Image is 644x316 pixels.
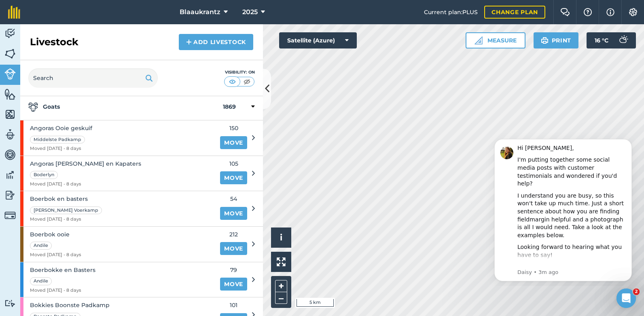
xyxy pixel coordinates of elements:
[28,102,223,112] strong: Goats
[28,102,38,112] img: svg+xml;base64,PD94bWwgdmVyc2lvbj0iMS4wIiBlbmNvZGluZz0idXRmLTgiPz4KPCEtLSBHZW5lcmF0b3I6IEFkb2JlIE...
[4,169,16,181] img: svg+xml;base64,PD94bWwgdmVyc2lvbj0iMS4wIiBlbmNvZGluZz0idXRmLTgiPz4KPCEtLSBHZW5lcmF0b3I6IEFkb2JlIE...
[242,7,258,17] span: 2025
[220,171,247,184] a: Move
[279,32,357,48] button: Satellite (Azure)
[220,194,247,203] span: 54
[227,78,237,86] img: svg+xml;base64,PHN2ZyB4bWxucz0iaHR0cDovL3d3dy53My5vcmcvMjAwMC9zdmciIHdpZHRoPSI1MCIgaGVpZ2h0PSI0MC...
[30,171,58,179] div: Boderlyn
[30,206,102,215] div: [PERSON_NAME] Voerkamp
[30,159,141,168] span: Angoras [PERSON_NAME] en Kapaters
[220,124,247,133] span: 150
[242,78,252,86] img: svg+xml;base64,PHN2ZyB4bWxucz0iaHR0cDovL3d3dy53My5vcmcvMjAwMC9zdmciIHdpZHRoPSI1MCIgaGVpZ2h0PSI0MC...
[30,301,110,310] span: Bokkies Boonste Padkamp
[186,37,192,47] img: svg+xml;base64,PHN2ZyB4bWxucz0iaHR0cDovL3d3dy53My5vcmcvMjAwMC9zdmciIHdpZHRoPSIxNCIgaGVpZ2h0PSIyNC...
[466,32,525,48] button: Measure
[277,257,286,266] img: Four arrows, one pointing top left, one top right, one bottom right and the last bottom left
[30,287,95,294] span: Moved [DATE] - 8 days
[280,232,282,242] span: i
[271,228,291,248] button: i
[534,32,579,48] button: Print
[179,34,253,50] a: Add Livestock
[30,216,104,223] span: Moved [DATE] - 8 days
[30,136,85,144] div: Middelste Padkamp
[20,227,215,262] a: Boerbok ooieAndileMoved [DATE] - 8 days
[30,265,95,274] span: Boerbokke en Basters
[20,156,215,191] a: Angoras [PERSON_NAME] en KapatersBoderlynMoved [DATE] - 8 days
[4,129,16,141] img: svg+xml;base64,PD94bWwgdmVyc2lvbj0iMS4wIiBlbmNvZGluZz0idXRmLTgiPz4KPCEtLSBHZW5lcmF0b3I6IEFkb2JlIE...
[28,68,158,88] input: Search
[4,27,16,40] img: svg+xml;base64,PD94bWwgdmVyc2lvbj0iMS4wIiBlbmNvZGluZz0idXRmLTgiPz4KPCEtLSBHZW5lcmF0b3I6IEFkb2JlIE...
[220,301,247,310] span: 101
[560,8,570,16] img: Two speech bubbles overlapping with the left bubble in the forefront
[224,69,255,76] div: Visibility: On
[606,7,614,17] img: svg+xml;base64,PHN2ZyB4bWxucz0iaHR0cDovL3d3dy53My5vcmcvMjAwMC9zdmciIHdpZHRoPSIxNyIgaGVpZ2h0PSIxNy...
[4,48,16,60] img: svg+xml;base64,PHN2ZyB4bWxucz0iaHR0cDovL3d3dy53My5vcmcvMjAwMC9zdmciIHdpZHRoPSI1NiIgaGVpZ2h0PSI2MC...
[30,145,92,152] span: Moved [DATE] - 8 days
[615,32,631,48] img: svg+xml;base64,PD94bWwgdmVyc2lvbj0iMS4wIiBlbmNvZGluZz0idXRmLTgiPz4KPCEtLSBHZW5lcmF0b3I6IEFkb2JlIE...
[20,120,215,156] a: Angoras Ooie geskuifMiddelste PadkampMoved [DATE] - 8 days
[475,36,483,44] img: Ruler icon
[220,136,247,149] a: Move
[30,251,81,259] span: Moved [DATE] - 8 days
[484,6,545,19] a: Change plan
[220,159,247,168] span: 105
[628,8,638,16] img: A cog icon
[4,68,16,80] img: svg+xml;base64,PD94bWwgdmVyc2lvbj0iMS4wIiBlbmNvZGluZz0idXRmLTgiPz4KPCEtLSBHZW5lcmF0b3I6IEFkb2JlIE...
[4,210,16,221] img: svg+xml;base64,PD94bWwgdmVyc2lvbj0iMS4wIiBlbmNvZGluZz0idXRmLTgiPz4KPCEtLSBHZW5lcmF0b3I6IEFkb2JlIE...
[633,289,640,295] span: 2
[587,32,636,48] button: 16 °C
[4,88,16,100] img: svg+xml;base64,PHN2ZyB4bWxucz0iaHR0cDovL3d3dy53My5vcmcvMjAwMC9zdmciIHdpZHRoPSI1NiIgaGVpZ2h0PSI2MC...
[145,73,153,83] img: svg+xml;base64,PHN2ZyB4bWxucz0iaHR0cDovL3d3dy53My5vcmcvMjAwMC9zdmciIHdpZHRoPSIxOSIgaGVpZ2h0PSIyNC...
[220,265,247,274] span: 79
[30,124,92,133] span: Angoras Ooie geskuif
[424,8,478,17] span: Current plan : PLUS
[4,299,16,307] img: svg+xml;base64,PD94bWwgdmVyc2lvbj0iMS4wIiBlbmNvZGluZz0idXRmLTgiPz4KPCEtLSBHZW5lcmF0b3I6IEFkb2JlIE...
[275,292,287,304] button: –
[220,278,247,291] a: Move
[30,230,81,239] span: Boerbok ooie
[4,149,16,161] img: svg+xml;base64,PD94bWwgdmVyc2lvbj0iMS4wIiBlbmNvZGluZz0idXRmLTgiPz4KPCEtLSBHZW5lcmF0b3I6IEFkb2JlIE...
[4,189,16,201] img: svg+xml;base64,PD94bWwgdmVyc2lvbj0iMS4wIiBlbmNvZGluZz0idXRmLTgiPz4KPCEtLSBHZW5lcmF0b3I6IEFkb2JlIE...
[220,242,247,255] a: Move
[180,7,220,17] span: Blaaukrantz
[482,132,644,286] iframe: Intercom notifications message
[30,36,78,48] h2: Livestock
[275,280,287,292] button: +
[8,6,20,19] img: fieldmargin Logo
[20,262,215,297] a: Boerbokke en BastersAndileMoved [DATE] - 8 days
[595,32,608,48] span: 16 ° C
[616,289,636,308] iframe: Intercom live chat
[30,242,52,250] div: Andile
[541,36,549,45] img: svg+xml;base64,PHN2ZyB4bWxucz0iaHR0cDovL3d3dy53My5vcmcvMjAwMC9zdmciIHdpZHRoPSIxOSIgaGVpZ2h0PSIyNC...
[30,194,104,203] span: Boerbok en basters
[4,108,16,120] img: svg+xml;base64,PHN2ZyB4bWxucz0iaHR0cDovL3d3dy53My5vcmcvMjAwMC9zdmciIHdpZHRoPSI1NiIgaGVpZ2h0PSI2MC...
[220,207,247,220] a: Move
[30,181,141,188] span: Moved [DATE] - 8 days
[20,191,215,226] a: Boerbok en basters[PERSON_NAME] VoerkampMoved [DATE] - 8 days
[220,230,247,239] span: 212
[583,8,593,16] img: A question mark icon
[30,277,52,285] div: Andile
[223,102,236,112] strong: 1869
